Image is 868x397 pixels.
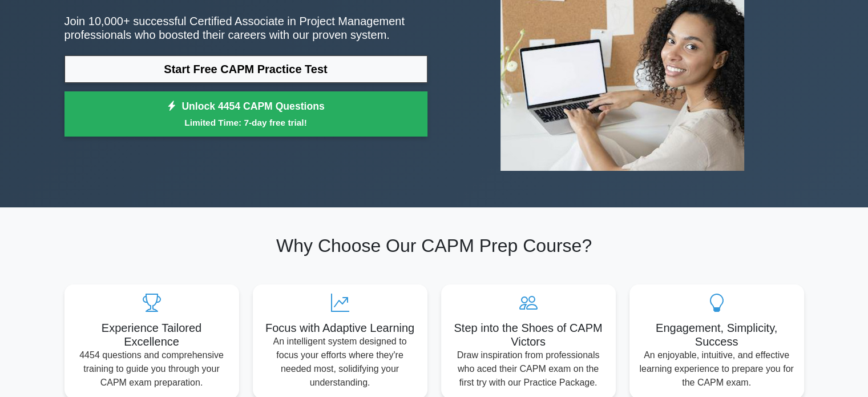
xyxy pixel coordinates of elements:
[450,348,607,390] p: Draw inspiration from professionals who aced their CAPM exam on the first try with our Practice P...
[74,348,230,390] p: 4454 questions and comprehensive training to guide you through your CAPM exam preparation.
[64,91,427,137] a: Unlock 4454 CAPM QuestionsLimited Time: 7-day free trial!
[450,321,607,348] h5: Step into the Shoes of CAPM Victors
[639,321,795,348] h5: Engagement, Simplicity, Success
[262,321,418,335] h5: Focus with Adaptive Learning
[64,14,427,42] p: Join 10,000+ successful Certified Associate in Project Management professionals who boosted their...
[64,235,804,256] h2: Why Choose Our CAPM Prep Course?
[262,335,418,390] p: An intelligent system designed to focus your efforts where they're needed most, solidifying your ...
[639,348,795,390] p: An enjoyable, intuitive, and effective learning experience to prepare you for the CAPM exam.
[64,55,427,83] a: Start Free CAPM Practice Test
[79,116,413,129] small: Limited Time: 7-day free trial!
[74,321,230,348] h5: Experience Tailored Excellence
